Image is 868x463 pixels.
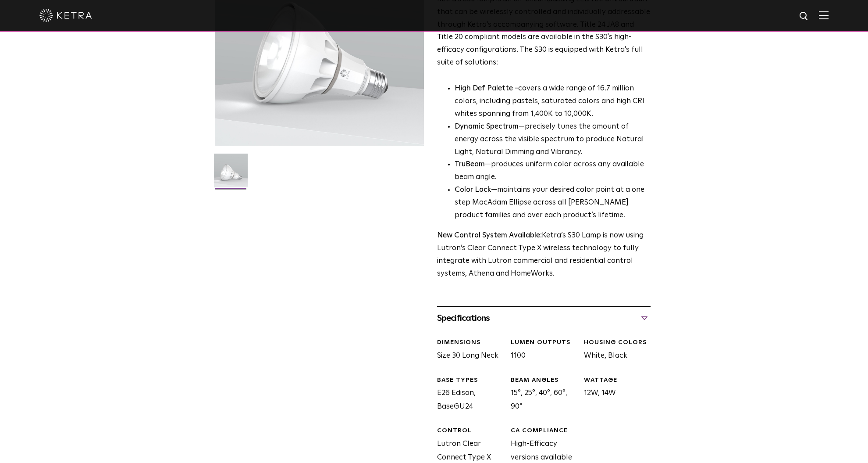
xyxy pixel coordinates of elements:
[511,427,577,435] div: CA COMPLIANCE
[455,161,485,168] strong: TruBeam
[511,338,577,347] div: LUMEN OUTPUTS
[819,11,829,19] img: Hamburger%20Nav.svg
[455,85,518,92] strong: High Def Palette -
[511,376,577,385] div: BEAM ANGLES
[577,376,651,414] div: 12W, 14W
[455,83,651,121] p: covers a wide range of 16.7 million colors, including pastels, saturated colors and high CRI whit...
[584,376,651,385] div: WATTAGE
[430,338,504,363] div: Size 30 Long Neck
[437,232,542,239] strong: New Control System Available:
[430,376,504,414] div: E26 Edison, BaseGU24
[437,311,651,325] div: Specifications
[455,184,651,222] li: —maintains your desired color point at a one step MacAdam Ellipse across all [PERSON_NAME] produc...
[799,11,810,22] img: search icon
[39,9,92,22] img: ketra-logo-2019-white
[577,338,651,363] div: White, Black
[437,338,504,347] div: DIMENSIONS
[584,338,651,347] div: HOUSING COLORS
[455,121,651,159] li: —precisely tunes the amount of energy across the visible spectrum to produce Natural Light, Natur...
[437,427,504,435] div: CONTROL
[455,158,651,184] li: —produces uniform color across any available beam angle.
[437,376,504,385] div: BASE TYPES
[455,123,519,130] strong: Dynamic Spectrum
[504,338,577,363] div: 1100
[437,230,651,280] p: Ketra’s S30 Lamp is now using Lutron’s Clear Connect Type X wireless technology to fully integrat...
[504,376,577,414] div: 15°, 25°, 40°, 60°, 90°
[214,154,248,194] img: S30-Lamp-Edison-2021-Web-Square
[455,186,491,194] strong: Color Lock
